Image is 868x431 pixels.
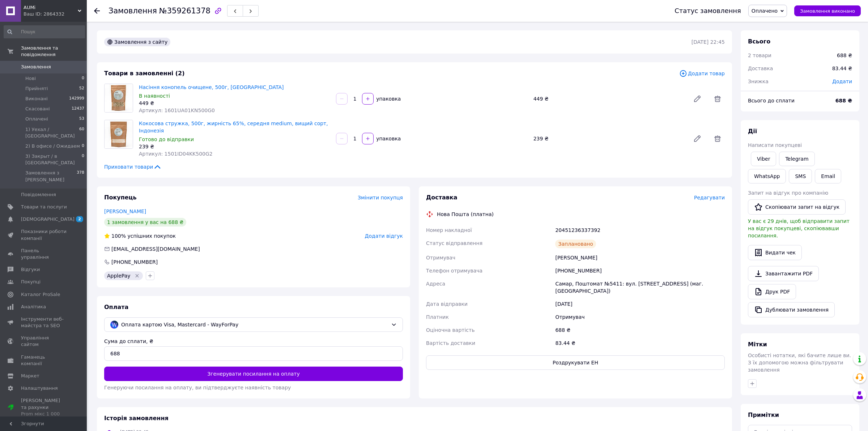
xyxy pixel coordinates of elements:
div: 239 ₴ [531,134,687,144]
label: Сума до сплати, ₴ [104,338,153,344]
span: 142999 [69,96,84,102]
div: [PHONE_NUMBER] [111,258,158,266]
span: Платник [426,314,449,320]
span: Оплата [104,304,128,310]
a: Редагувати [690,131,705,146]
span: Написати покупцеві [748,142,802,148]
span: Дата відправки [426,301,468,307]
span: Видалити [710,92,725,106]
div: Замовлення з сайту [104,38,170,46]
div: 1 замовлення у вас на 688 ₴ [104,218,186,227]
input: Пошук [4,25,85,38]
span: Артикул: 1501ID04KK500G2 [139,151,213,157]
button: Згенерувати посилання на оплату [104,367,403,381]
span: Управління сайтом [21,335,67,348]
a: WhatsApp [748,169,786,183]
span: 53 [79,116,84,122]
div: Статус замовлення [675,7,741,14]
span: Змінити покупця [358,195,403,200]
span: Вартість доставки [426,340,475,346]
div: 449 ₴ [531,94,687,104]
button: Скопіювати запит на відгук [748,199,846,215]
img: Насіння конопель очищене, 500г, Україна [105,84,133,112]
span: Замовлення з [PERSON_NAME] [25,170,77,183]
span: Повідомлення [21,191,56,198]
span: Налаштування [21,385,58,392]
span: Телефон отримувача [426,268,482,274]
span: Покупці [21,279,41,285]
span: [DEMOGRAPHIC_DATA] [21,216,75,223]
span: Замовлення виконано [800,8,855,14]
span: Прийняті [25,85,48,92]
span: Оплачено [752,8,778,14]
span: Нові [25,75,36,82]
div: Prom мікс 1 000 [21,411,67,417]
span: 12437 [72,106,84,112]
span: Додати товар [679,69,725,77]
span: Гаманець компанії [21,354,67,367]
span: Видалити [710,131,725,146]
span: Оціночна вартість [426,327,475,333]
span: У вас є 29 днів, щоб відправити запит на відгук покупцеві, скопіювавши посилання. [748,218,850,238]
span: 3) Закрыт / в [GEOGRAPHIC_DATA] [25,153,82,166]
span: Оплата картою Visa, Mastercard - WayForPay [121,321,388,329]
div: [PERSON_NAME] [554,251,726,264]
b: 688 ₴ [835,98,852,103]
div: Отримувач [554,310,726,324]
div: Повернутися назад [94,7,100,14]
span: 100% [111,233,126,239]
a: Друк PDF [748,284,796,299]
svg: Видалити мітку [134,273,140,279]
div: 688 ₴ [554,324,726,337]
div: Нова Пошта (платна) [435,211,495,218]
div: Самар, Поштомат №5411: вул. [STREET_ADDRESS] (маг. [GEOGRAPHIC_DATA]) [554,277,726,297]
span: Дії [748,128,757,135]
button: Дублювати замовлення [748,302,835,317]
div: 688 ₴ [837,52,852,59]
span: Редагувати [694,195,725,200]
span: 2 товари [748,52,771,58]
div: 449 ₴ [139,100,330,107]
a: [PERSON_NAME] [104,208,146,214]
span: Мітки [748,341,767,348]
span: Покупець [104,194,137,201]
a: Telegram [779,152,814,166]
span: Запит на відгук про компанію [748,190,828,196]
a: Viber [751,152,776,166]
span: Генеруючи посилання на оплату, ви підтверджуєте наявність товару [104,385,291,390]
div: Ваш ID: 2864332 [24,11,87,17]
span: [EMAIL_ADDRESS][DOMAIN_NAME] [111,246,200,252]
button: Роздрукувати ЕН [426,355,725,370]
span: Додати [832,79,852,84]
span: Всього [748,38,770,45]
span: Виконані [25,96,48,102]
span: Скасовані [25,106,50,112]
span: 2 [76,216,83,222]
span: Приховати товари [104,163,162,170]
span: №359261378 [159,7,210,15]
span: Артикул: 1601UA01KN500G0 [139,107,215,113]
span: 0 [82,143,84,149]
div: 83.44 ₴ [554,337,726,350]
span: Відгуки [21,266,40,273]
span: 2) В офисе / Ожидаем [25,143,80,149]
span: Знижка [748,79,769,84]
span: Товари та послуги [21,204,67,210]
button: Замовлення виконано [794,5,861,16]
span: Оплачені [25,116,48,122]
span: Статус відправлення [426,240,482,246]
span: Отримувач [426,255,455,261]
div: 83.44 ₴ [828,60,856,76]
a: Редагувати [690,92,705,106]
span: Замовлення [109,7,157,15]
span: [PERSON_NAME] та рахунки [21,397,67,417]
span: Замовлення та повідомлення [21,45,87,58]
span: Історія замовлення [104,415,169,422]
span: Особисті нотатки, які бачите лише ви. З їх допомогою можна фільтрувати замовлення [748,352,851,373]
a: Насіння конопель очищене, 500г, [GEOGRAPHIC_DATA] [139,84,284,90]
span: 52 [79,85,84,92]
span: AUMi [24,4,78,11]
span: Всього до сплати [748,98,795,103]
div: 20451236337392 [554,224,726,237]
span: Доставка [748,66,773,71]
